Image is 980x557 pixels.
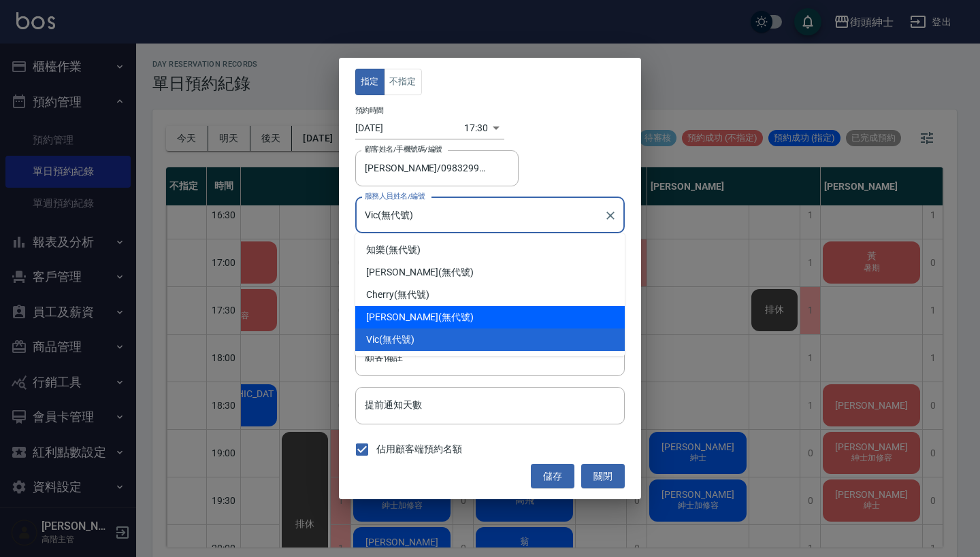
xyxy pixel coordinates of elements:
span: 知樂 [366,243,385,257]
input: Choose date, selected date is 2025-08-15 [355,117,464,139]
span: Cherry [366,288,394,302]
label: 顧客姓名/手機號碼/編號 [365,144,442,154]
button: Clear [601,206,620,225]
div: (無代號) [355,239,625,261]
span: Vic [366,333,379,347]
span: [PERSON_NAME] [366,265,438,280]
button: 儲存 [531,464,574,489]
button: 關閉 [581,464,625,489]
div: (無代號) [355,284,625,306]
button: 不指定 [384,69,422,95]
label: 服務人員姓名/編號 [365,191,425,201]
div: 17:30 [464,117,488,139]
div: (無代號) [355,306,625,328]
span: [PERSON_NAME] [366,310,438,324]
div: (無代號) [355,328,625,351]
label: 預約時間 [355,105,384,115]
button: 指定 [355,69,385,95]
div: (無代號) [355,261,625,284]
span: 佔用顧客端預約名額 [376,442,462,456]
